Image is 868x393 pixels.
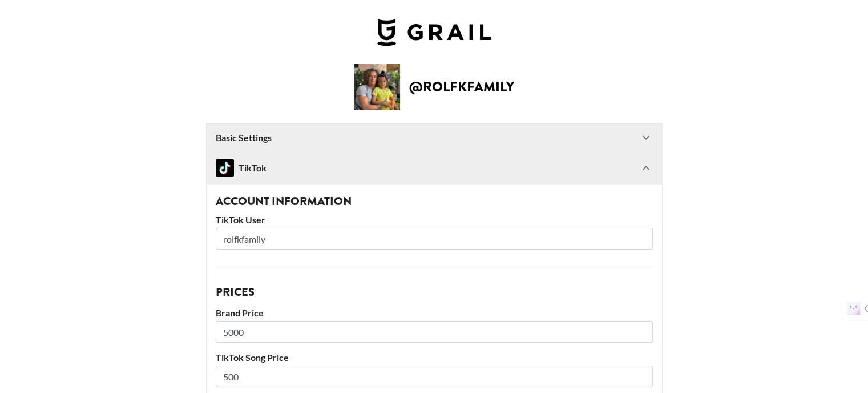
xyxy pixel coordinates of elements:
img: Creator [354,64,400,110]
div: Basic Settings [207,124,662,151]
div: TikTokTikTok [207,152,662,184]
div: TikTok [216,159,267,177]
h3: Account Information [216,196,653,207]
label: TikTok Song Price [216,352,653,363]
label: Brand Price [216,307,653,319]
h3: Prices [216,287,653,298]
label: TikTok User [216,214,653,226]
img: Grail Talent Logo [377,18,491,46]
h2: @ rolfkfamily [409,80,514,94]
img: TikTok [216,159,234,177]
strong: Basic Settings [216,132,272,143]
